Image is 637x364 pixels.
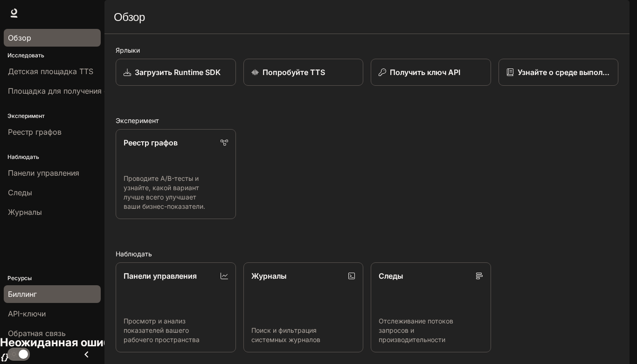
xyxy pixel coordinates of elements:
[263,68,325,77] font: Попробуйте TTS
[116,250,152,258] font: Наблюдать
[251,271,286,281] font: Журналы
[124,271,197,281] font: Панели управления
[379,271,403,281] font: Следы
[124,317,200,343] font: Просмотр и анализ показателей вашего рабочего пространства
[379,317,453,343] font: Отслеживание потоков запросов и производительности
[390,68,460,77] font: Получить ключ API
[518,68,625,77] font: Узнайте о среде выполнения
[116,129,236,219] a: Реестр графовПроводите A/B-тесты и узнайте, какой вариант лучше всего улучшает ваши бизнес-показа...
[135,68,221,77] font: Загрузить Runtime SDK
[243,262,364,352] a: ЖурналыПоиск и фильтрация системных журналов
[371,59,491,86] button: Получить ключ API
[243,59,364,86] a: Попробуйте TTS
[114,10,145,24] font: Обзор
[116,262,236,352] a: Панели управленияПросмотр и анализ показателей вашего рабочего пространства
[124,138,178,147] font: Реестр графов
[371,262,491,352] a: СледыОтслеживание потоков запросов и производительности
[124,174,205,210] font: Проводите A/B-тесты и узнайте, какой вариант лучше всего улучшает ваши бизнес-показатели.
[116,46,140,54] font: Ярлыки
[116,59,236,86] a: Загрузить Runtime SDK
[499,59,619,86] a: Узнайте о среде выполнения
[251,326,320,343] font: Поиск и фильтрация системных журналов
[116,117,159,124] font: Эксперимент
